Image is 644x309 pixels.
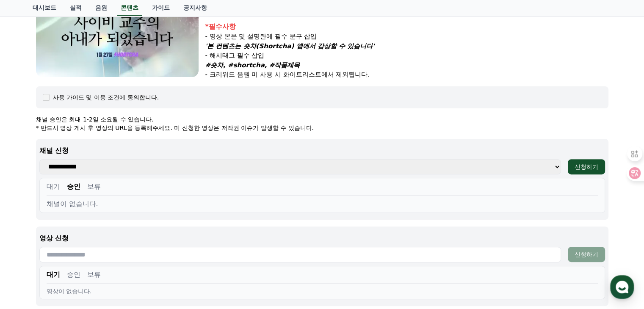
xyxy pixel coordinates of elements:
[87,270,101,280] button: 보류
[47,182,60,192] button: 대기
[67,182,80,192] button: 승인
[36,124,608,132] p: * 반드시 영상 게시 후 영상의 URL을 등록해주세요. 미 신청한 영상은 저작권 이슈가 발생할 수 있습니다.
[53,93,159,102] div: 사용 가이드 및 이용 조건에 동의합니다.
[77,252,88,259] span: 대화
[39,146,605,156] p: 채널 신청
[27,251,32,258] span: 홈
[67,270,80,280] button: 승인
[205,51,608,61] p: - 해시태그 필수 삽입
[205,42,375,50] em: '본 컨텐츠는 숏챠(Shortcha) 앱에서 감상할 수 있습니다'
[575,163,598,171] div: 신청하기
[56,239,109,260] a: 대화
[109,239,163,260] a: 설정
[575,250,598,259] div: 신청하기
[3,239,56,260] a: 홈
[568,247,605,262] button: 신청하기
[87,182,101,192] button: 보류
[205,70,608,80] p: - 크리워드 음원 미 사용 시 화이트리스트에서 제외됩니다.
[131,251,141,258] span: 설정
[205,32,608,41] p: - 영상 본문 및 설명란에 필수 문구 삽입
[47,287,598,295] div: 영상이 없습니다.
[36,115,608,124] p: 채널 승인은 최대 1-2일 소요될 수 있습니다.
[47,270,60,280] button: 대기
[47,199,598,209] div: 채널이 없습니다.
[39,233,605,243] p: 영상 신청
[205,22,608,32] div: *필수사항
[205,61,300,69] em: #숏챠, #shortcha, #작품제목
[568,159,605,174] button: 신청하기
